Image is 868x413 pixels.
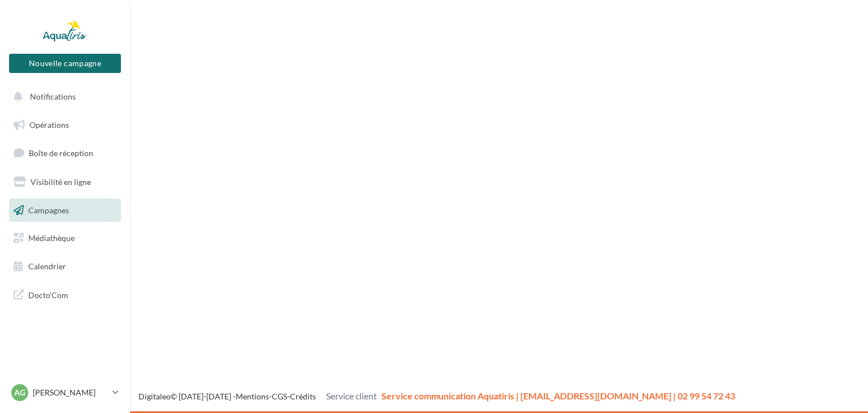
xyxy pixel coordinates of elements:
a: CGS [272,392,287,401]
span: Visibilité en ligne [31,177,91,187]
span: AG [14,387,25,398]
a: Visibilité en ligne [7,170,123,194]
span: Médiathèque [28,233,75,243]
a: Mentions [236,392,269,401]
a: Boîte de réception [7,141,123,165]
a: Opérations [7,113,123,137]
span: Opérations [29,120,69,130]
a: Médiathèque [7,226,123,250]
span: Boîte de réception [29,148,93,158]
span: Calendrier [28,261,66,271]
span: Docto'Com [28,287,68,302]
a: Digitaleo [138,392,171,401]
a: Calendrier [7,255,123,278]
span: Service client [326,390,377,401]
p: [PERSON_NAME] [33,387,108,398]
span: Notifications [30,92,76,101]
span: Campagnes [28,205,69,214]
button: Nouvelle campagne [9,54,121,73]
button: Notifications [7,85,119,109]
span: Service communication Aquatiris | [EMAIL_ADDRESS][DOMAIN_NAME] | 02 99 54 72 43 [381,390,735,401]
a: Campagnes [7,199,123,222]
a: Crédits [290,392,316,401]
a: AG [PERSON_NAME] [9,382,121,403]
a: Docto'Com [7,283,123,307]
span: © [DATE]-[DATE] - - - [138,392,735,401]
